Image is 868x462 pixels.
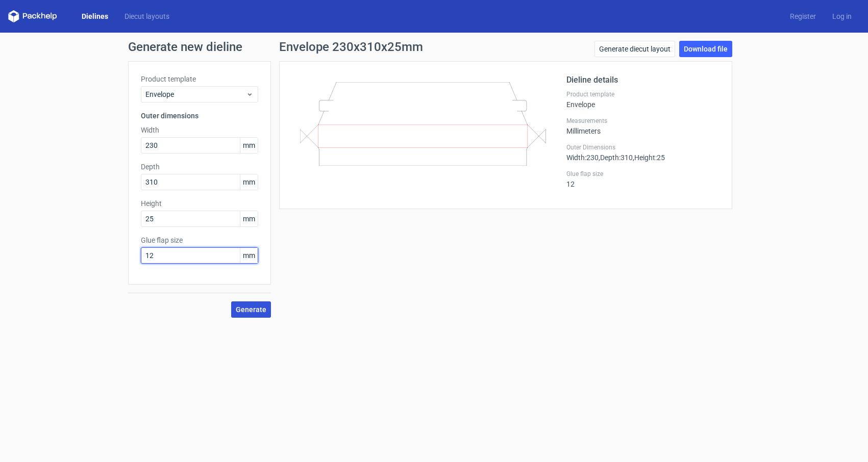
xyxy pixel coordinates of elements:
[633,153,665,162] span: , Height : 25
[824,11,860,21] a: Log in
[141,162,258,172] label: Depth
[566,90,720,98] label: Product template
[599,153,633,162] span: , Depth : 310
[782,11,824,21] a: Register
[141,198,258,209] label: Height
[141,74,258,84] label: Product template
[566,117,720,135] div: Millimeters
[279,41,423,53] h1: Envelope 230x310x25mm
[128,41,740,53] h1: Generate new dieline
[145,89,246,99] span: Envelope
[141,125,258,135] label: Width
[141,235,258,245] label: Glue flap size
[73,11,116,21] a: Dielines
[566,170,720,178] label: Glue flap size
[566,143,720,151] label: Outer Dimensions
[240,211,258,226] span: mm
[240,138,258,153] span: mm
[141,111,258,121] h3: Outer dimensions
[236,306,266,313] span: Generate
[566,117,720,125] label: Measurements
[566,153,599,162] span: Width : 230
[679,41,732,57] a: Download file
[594,41,675,57] a: Generate diecut layout
[566,90,720,109] div: Envelope
[240,248,258,263] span: mm
[566,170,720,188] div: 12
[566,74,720,86] h2: Dieline details
[231,301,271,318] button: Generate
[116,11,178,21] a: Diecut layouts
[240,174,258,190] span: mm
